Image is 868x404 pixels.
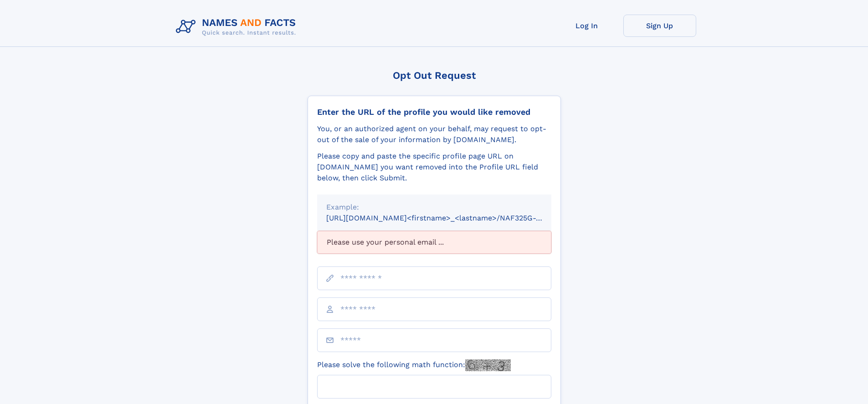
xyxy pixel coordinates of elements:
div: You, or an authorized agent on your behalf, may request to opt-out of the sale of your informatio... [317,123,551,145]
a: Sign Up [623,15,696,37]
label: Please solve the following math function: [317,359,511,371]
div: Opt Out Request [308,70,561,81]
div: Enter the URL of the profile you would like removed [317,107,551,117]
small: [URL][DOMAIN_NAME]<firstname>_<lastname>/NAF325G-xxxxxxxx [326,214,569,222]
div: Example: [326,202,542,213]
a: Log In [550,15,623,37]
div: Please use your personal email ... [317,231,551,254]
img: Logo Names and Facts [172,15,303,39]
div: Please copy and paste the specific profile page URL on [DOMAIN_NAME] you want removed into the Pr... [317,151,551,184]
